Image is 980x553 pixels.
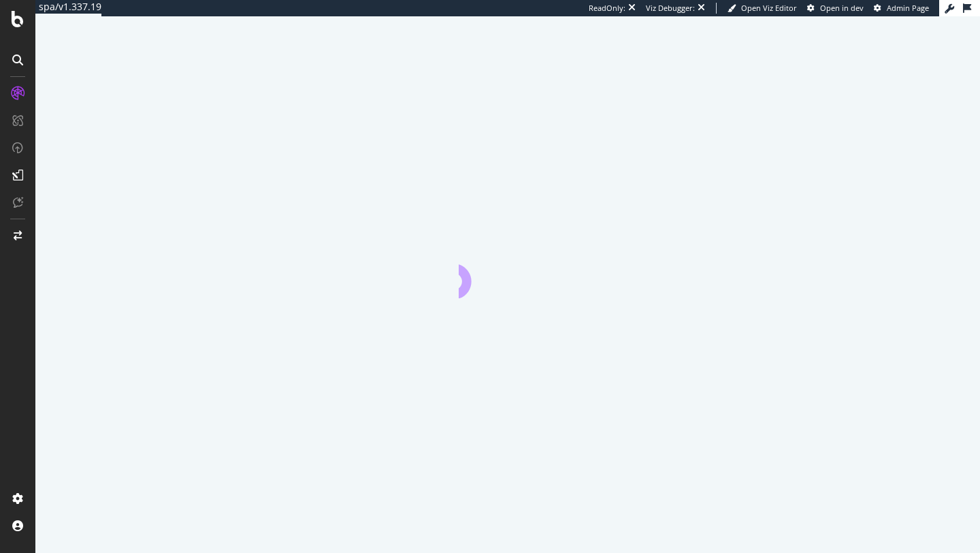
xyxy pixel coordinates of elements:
span: Open Viz Editor [741,3,797,13]
div: animation [459,249,557,298]
a: Open Viz Editor [728,3,797,14]
div: Viz Debugger: [646,3,695,14]
a: Open in dev [807,3,864,14]
a: Admin Page [874,3,929,14]
span: Open in dev [820,3,864,13]
span: Admin Page [887,3,929,13]
div: ReadOnly: [589,3,625,14]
